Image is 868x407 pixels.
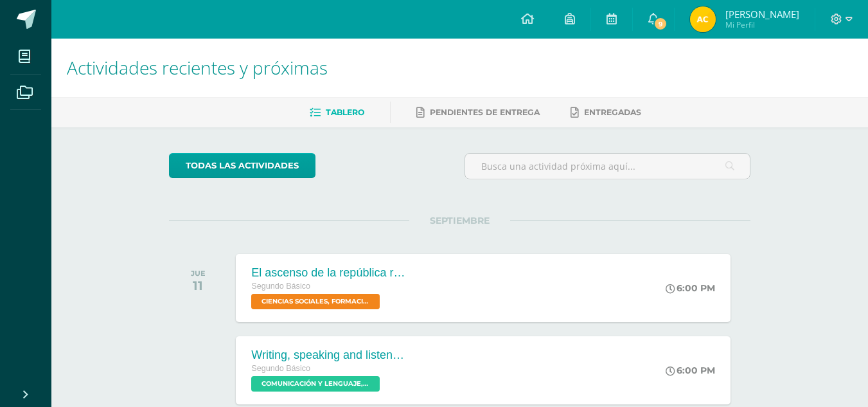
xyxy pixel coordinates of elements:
div: JUE [191,269,206,278]
div: 6:00 PM [666,282,715,294]
span: Mi Perfil [725,19,799,30]
div: Writing, speaking and listening. [251,348,405,362]
img: 1694e63d267761c09aaa109f865c9d1c.png [690,6,716,32]
span: 9 [653,17,668,31]
span: CIENCIAS SOCIALES, FORMACIÓN CIUDADANA E INTERCULTURALIDAD 'Sección A' [251,294,380,309]
span: COMUNICACIÓN Y LENGUAJE, IDIOMA EXTRANJERO 'Sección A' [251,376,380,392]
span: Segundo Básico [251,364,310,373]
div: El ascenso de la república romana [251,266,405,280]
a: todas las Actividades [169,153,315,178]
div: 6:00 PM [666,365,715,376]
span: Segundo Básico [251,282,310,291]
span: Entregadas [584,107,641,117]
span: Pendientes de entrega [430,107,540,117]
a: Entregadas [571,102,641,123]
span: SEPTIEMBRE [409,215,510,226]
div: 11 [191,278,206,293]
input: Busca una actividad próxima aquí... [465,154,750,179]
a: Tablero [310,102,364,123]
span: Tablero [326,107,364,117]
span: [PERSON_NAME] [725,8,799,21]
a: Pendientes de entrega [416,102,540,123]
span: Actividades recientes y próximas [67,55,328,80]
